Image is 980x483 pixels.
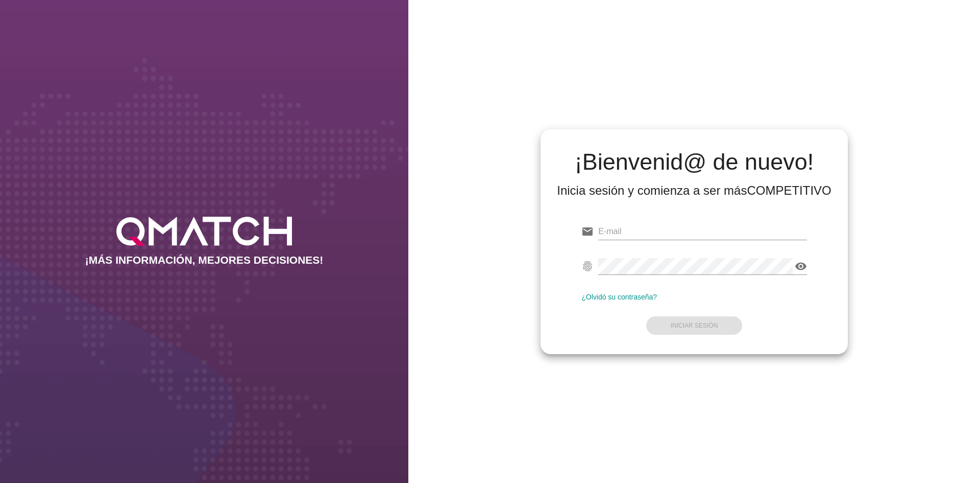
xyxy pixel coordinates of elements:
[557,150,831,174] h2: ¡Bienvenid@ de nuevo!
[747,183,831,197] strong: COMPETITIVO
[795,260,807,272] i: visibility
[557,182,831,199] div: Inicia sesión y comienza a ser más
[598,223,807,240] input: E-mail
[581,293,657,301] a: ¿Olvidó su contraseña?
[581,260,594,272] i: fingerprint
[85,254,324,266] h2: ¡MÁS INFORMACIÓN, MEJORES DECISIONES!
[581,225,594,238] i: email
